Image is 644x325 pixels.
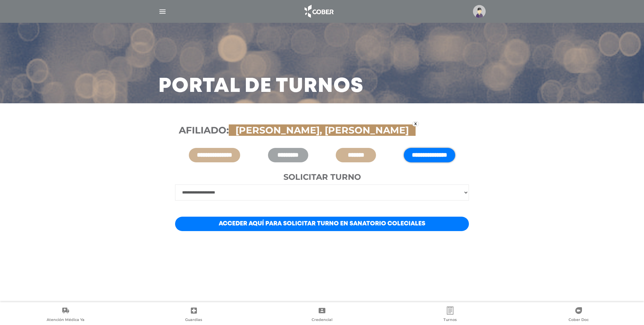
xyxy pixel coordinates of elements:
span: [PERSON_NAME], [PERSON_NAME] [232,124,412,136]
a: Turnos [386,307,514,324]
span: Atención Médica Ya [47,317,85,323]
a: Acceder aquí para solicitar turno en Sanatorio Coleciales [175,217,469,231]
a: Credencial [258,307,386,324]
img: logo_cober_home-white.png [301,3,336,19]
h4: Solicitar turno [175,172,469,182]
img: Cober_menu-lines-white.svg [158,7,167,16]
a: x [412,121,419,126]
span: Cober Doc [569,317,589,323]
a: Guardias [129,307,258,324]
span: Credencial [312,317,332,323]
img: profile-placeholder.svg [473,5,486,18]
a: Cober Doc [515,307,643,324]
span: Turnos [443,317,457,323]
span: Guardias [185,317,202,323]
h3: Afiliado: [179,125,465,136]
h3: Portal de turnos [158,78,364,95]
a: Atención Médica Ya [1,307,129,324]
